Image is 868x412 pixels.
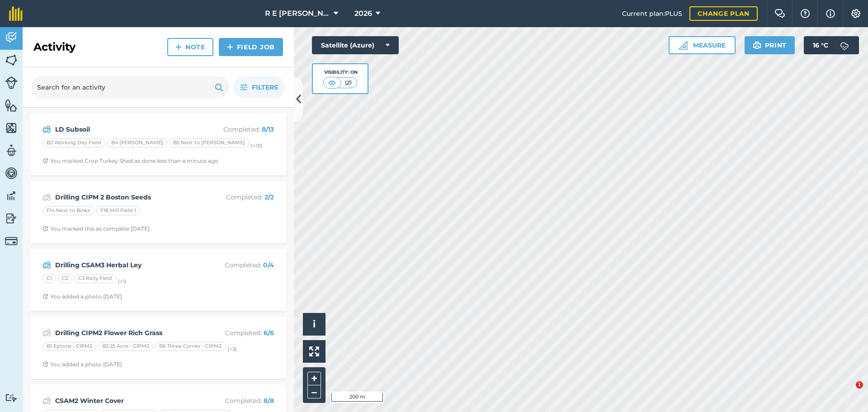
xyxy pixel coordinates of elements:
[202,328,274,338] p: Completed :
[42,206,94,215] div: F14 Next to Binks
[9,6,23,21] img: fieldmargin Logo
[42,293,122,300] div: You added a photo [DATE]
[35,322,281,374] a: Drilling CIPM2 Flower Rich GrassCompleted: 6/6B1 Eptons - CIPM2B3 25 Acre - CIPM2B6 Three Corner ...
[264,397,274,405] strong: 8 / 8
[312,36,399,54] button: Satellite (Azure)
[323,69,358,76] div: Visibility: On
[745,36,795,54] button: Print
[155,342,226,351] div: B6 Three Corner - CIPM2
[5,235,18,247] img: svg+xml;base64,PD94bWwgdmVyc2lvbj0iMS4wIiBlbmNvZGluZz0idXRmLTgiPz4KPCEtLSBHZW5lcmF0b3I6IEFkb2JlIE...
[309,346,319,356] img: Four arrows, one pointing top left, one top right, one bottom right and the last bottom left
[227,346,237,352] small: (+ 3 )
[42,361,122,368] div: You added a photo [DATE]
[74,274,116,283] div: C3 Rally Field
[202,124,274,134] p: Completed :
[167,38,213,56] a: Note
[813,36,828,54] span: 16 ° C
[263,261,274,269] strong: 0 / 4
[55,124,198,134] strong: LD Subsoil
[252,82,278,92] span: Filters
[202,260,274,270] p: Completed :
[774,9,785,18] img: Two speech bubbles overlapping with the left bubble in the forefront
[219,38,283,56] a: Field Job
[5,53,18,67] img: svg+xml;base64,PHN2ZyB4bWxucz0iaHR0cDovL3d3dy53My5vcmcvMjAwMC9zdmciIHdpZHRoPSI1NiIgaGVpZ2h0PSI2MC...
[55,260,198,270] strong: Drilling CSAM3 Herbal Ley
[233,76,285,98] button: Filters
[55,396,198,406] strong: CSAM2 Winter Cover
[5,31,18,44] img: svg+xml;base64,PD94bWwgdmVyc2lvbj0iMS4wIiBlbmNvZGluZz0idXRmLTgiPz4KPCEtLSBHZW5lcmF0b3I6IEFkb2JlIE...
[215,82,223,93] img: svg+xml;base64,PHN2ZyB4bWxucz0iaHR0cDovL3d3dy53My5vcmcvMjAwMC9zdmciIHdpZHRoPSIxOSIgaGVpZ2h0PSIyNC...
[35,254,281,306] a: Drilling CSAM3 Herbal LeyCompleted: 0/4C1C2C3 Rally Field(+1)Clock with arrow pointing clockwiseY...
[42,226,48,232] img: Clock with arrow pointing clockwise
[55,192,198,202] strong: Drilling CIPM 2 Boston Seeds
[856,381,863,388] span: 1
[307,372,321,385] button: +
[118,278,127,284] small: (+ 1 )
[175,42,182,52] img: svg+xml;base64,PHN2ZyB4bWxucz0iaHR0cDovL3d3dy53My5vcmcvMjAwMC9zdmciIHdpZHRoPSIxNCIgaGVpZ2h0PSIyNC...
[42,157,218,165] div: You marked Crop Turkey Shed as done less than a minute ago
[5,166,18,180] img: svg+xml;base64,PD94bWwgdmVyc2lvbj0iMS4wIiBlbmNvZGluZz0idXRmLTgiPz4KPCEtLSBHZW5lcmF0b3I6IEFkb2JlIE...
[679,41,688,50] img: Ruler icon
[42,274,56,283] div: C1
[202,396,274,406] p: Completed :
[835,36,854,54] img: svg+xml;base64,PD94bWwgdmVyc2lvbj0iMS4wIiBlbmNvZGluZz0idXRmLTgiPz4KPCEtLSBHZW5lcmF0b3I6IEFkb2JlIE...
[303,313,325,336] button: i
[689,6,758,21] a: Change plan
[313,318,316,330] span: i
[850,9,861,18] img: A cog icon
[264,193,274,201] strong: 2 / 2
[42,138,105,147] div: B2 Working Day Field
[32,76,229,98] input: Search for an activity
[800,9,811,18] img: A question mark icon
[307,385,321,398] button: –
[169,138,249,147] div: B5 Next to [PERSON_NAME]
[826,8,835,19] img: svg+xml;base64,PHN2ZyB4bWxucz0iaHR0cDovL3d3dy53My5vcmcvMjAwMC9zdmciIHdpZHRoPSIxNyIgaGVpZ2h0PSIxNy...
[622,9,682,19] span: Current plan : PLUS
[5,121,18,135] img: svg+xml;base64,PHN2ZyB4bWxucz0iaHR0cDovL3d3dy53My5vcmcvMjAwMC9zdmciIHdpZHRoPSI1NiIgaGVpZ2h0PSI2MC...
[35,186,281,238] a: Drilling CIPM 2 Boston SeedsCompleted: 2/2F14 Next to BinksF18 Mill Field 1Clock with arrow point...
[58,274,72,283] div: C2
[33,40,75,54] h2: Activity
[262,125,274,133] strong: 8 / 13
[42,260,51,270] img: svg+xml;base64,PD94bWwgdmVyc2lvbj0iMS4wIiBlbmNvZGluZz0idXRmLTgiPz4KPCEtLSBHZW5lcmF0b3I6IEFkb2JlIE...
[264,329,274,337] strong: 6 / 6
[42,225,150,232] div: You marked this as complete [DATE]
[42,361,48,367] img: Clock with arrow pointing clockwise
[42,342,96,351] div: B1 Eptons - CIPM2
[837,381,859,403] iframe: Intercom live chat
[42,158,48,164] img: Clock with arrow pointing clockwise
[42,192,51,203] img: svg+xml;base64,PD94bWwgdmVyc2lvbj0iMS4wIiBlbmNvZGluZz0idXRmLTgiPz4KPCEtLSBHZW5lcmF0b3I6IEFkb2JlIE...
[669,36,736,54] button: Measure
[5,393,18,402] img: svg+xml;base64,PD94bWwgdmVyc2lvbj0iMS4wIiBlbmNvZGluZz0idXRmLTgiPz4KPCEtLSBHZW5lcmF0b3I6IEFkb2JlIE...
[42,124,51,135] img: svg+xml;base64,PD94bWwgdmVyc2lvbj0iMS4wIiBlbmNvZGluZz0idXRmLTgiPz4KPCEtLSBHZW5lcmF0b3I6IEFkb2JlIE...
[326,78,338,87] img: svg+xml;base64,PHN2ZyB4bWxucz0iaHR0cDovL3d3dy53My5vcmcvMjAwMC9zdmciIHdpZHRoPSI1MCIgaGVpZ2h0PSI0MC...
[98,342,153,351] div: B3 25 Acre - CIPM2
[804,36,859,54] button: 16 °C
[251,142,263,149] small: (+ 10 )
[265,8,330,19] span: R E [PERSON_NAME]
[5,144,18,157] img: svg+xml;base64,PD94bWwgdmVyc2lvbj0iMS4wIiBlbmNvZGluZz0idXRmLTgiPz4KPCEtLSBHZW5lcmF0b3I6IEFkb2JlIE...
[35,118,281,170] a: LD SubsoilCompleted: 8/13B2 Working Day FieldB4 [PERSON_NAME]B5 Next to [PERSON_NAME](+10)Clock w...
[5,99,18,112] img: svg+xml;base64,PHN2ZyB4bWxucz0iaHR0cDovL3d3dy53My5vcmcvMjAwMC9zdmciIHdpZHRoPSI1NiIgaGVpZ2h0PSI2MC...
[202,192,274,202] p: Completed :
[343,78,354,87] img: svg+xml;base64,PHN2ZyB4bWxucz0iaHR0cDovL3d3dy53My5vcmcvMjAwMC9zdmciIHdpZHRoPSI1MCIgaGVpZ2h0PSI0MC...
[5,212,18,225] img: svg+xml;base64,PD94bWwgdmVyc2lvbj0iMS4wIiBlbmNvZGluZz0idXRmLTgiPz4KPCEtLSBHZW5lcmF0b3I6IEFkb2JlIE...
[753,40,761,51] img: svg+xml;base64,PHN2ZyB4bWxucz0iaHR0cDovL3d3dy53My5vcmcvMjAwMC9zdmciIHdpZHRoPSIxOSIgaGVpZ2h0PSIyNC...
[42,294,48,299] img: Clock with arrow pointing clockwise
[42,327,51,338] img: svg+xml;base64,PD94bWwgdmVyc2lvbj0iMS4wIiBlbmNvZGluZz0idXRmLTgiPz4KPCEtLSBHZW5lcmF0b3I6IEFkb2JlIE...
[5,76,18,89] img: svg+xml;base64,PD94bWwgdmVyc2lvbj0iMS4wIiBlbmNvZGluZz0idXRmLTgiPz4KPCEtLSBHZW5lcmF0b3I6IEFkb2JlIE...
[107,138,167,147] div: B4 [PERSON_NAME]
[354,8,372,19] span: 2026
[55,328,198,338] strong: Drilling CIPM2 Flower Rich Grass
[227,42,233,52] img: svg+xml;base64,PHN2ZyB4bWxucz0iaHR0cDovL3d3dy53My5vcmcvMjAwMC9zdmciIHdpZHRoPSIxNCIgaGVpZ2h0PSIyNC...
[96,206,140,215] div: F18 Mill Field 1
[5,189,18,203] img: svg+xml;base64,PD94bWwgdmVyc2lvbj0iMS4wIiBlbmNvZGluZz0idXRmLTgiPz4KPCEtLSBHZW5lcmF0b3I6IEFkb2JlIE...
[42,395,51,406] img: svg+xml;base64,PD94bWwgdmVyc2lvbj0iMS4wIiBlbmNvZGluZz0idXRmLTgiPz4KPCEtLSBHZW5lcmF0b3I6IEFkb2JlIE...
